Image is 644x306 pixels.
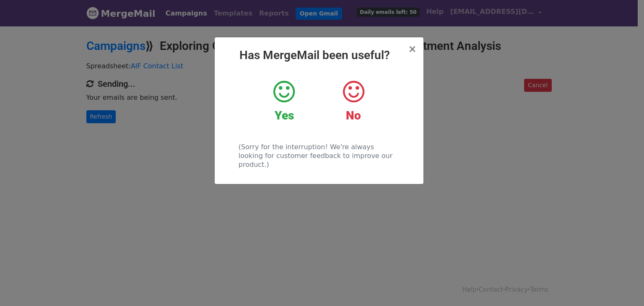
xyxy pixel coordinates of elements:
h2: Has MergeMail been useful? [221,48,417,62]
p: (Sorry for the interruption! We're always looking for customer feedback to improve our product.) [239,143,399,169]
a: Yes [256,79,312,123]
strong: No [346,109,361,122]
span: × [408,43,416,55]
button: Close [408,44,416,54]
strong: Yes [275,109,294,122]
a: No [325,79,382,123]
